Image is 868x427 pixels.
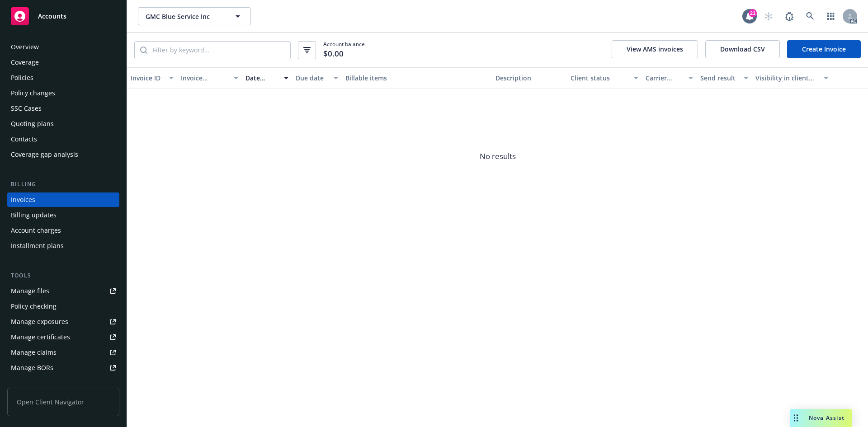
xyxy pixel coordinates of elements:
div: 21 [749,9,757,17]
a: Coverage [7,55,119,70]
button: Description [492,67,567,89]
button: Send result [697,67,752,89]
div: Invoice ID [131,73,164,83]
div: Date issued [245,73,278,83]
div: Invoice amount [181,73,229,83]
a: Coverage gap analysis [7,147,119,162]
div: Billable items [345,73,488,83]
a: Contacts [7,132,119,146]
a: Installment plans [7,239,119,253]
div: Carrier status [646,73,684,83]
div: Description [495,73,563,83]
a: Manage certificates [7,330,119,344]
div: SSC Cases [11,101,42,116]
span: Open Client Navigator [7,388,119,416]
a: Account charges [7,223,119,238]
span: GMC Blue Service Inc [146,12,224,21]
button: Download CSV [705,40,780,58]
input: Filter by keyword... [147,42,290,59]
div: Coverage [11,55,39,70]
a: Summary of insurance [7,376,119,390]
button: Billable items [342,67,492,89]
a: Quoting plans [7,117,119,131]
div: Policy checking [11,299,57,314]
div: Quoting plans [11,117,54,131]
span: $0.00 [323,48,344,60]
a: Billing updates [7,208,119,222]
a: SSC Cases [7,101,119,116]
div: Installment plans [11,239,64,253]
a: Policy changes [7,86,119,100]
span: No results [127,89,868,225]
a: Accounts [7,4,119,29]
a: Manage BORs [7,361,119,375]
a: Policy checking [7,299,119,314]
div: Account charges [11,223,61,238]
div: Manage BORs [11,361,53,375]
a: Manage files [7,284,119,298]
a: Search [801,7,819,25]
button: View AMS invoices [612,40,698,58]
div: Visibility in client dash [755,73,818,83]
span: Accounts [38,13,66,20]
a: Start snowing [759,7,778,25]
button: Date issued [242,67,292,89]
div: Contacts [11,132,37,146]
a: Manage claims [7,345,119,360]
a: Overview [7,40,119,54]
button: Visibility in client dash [752,67,832,89]
div: Coverage gap analysis [11,147,78,162]
a: Switch app [822,7,840,25]
div: Send result [700,73,738,83]
div: Invoices [11,192,35,207]
div: Billing updates [11,208,57,222]
button: Client status [567,67,642,89]
div: Due date [296,73,329,83]
a: Create Invoice [787,40,861,58]
div: Manage files [11,284,49,298]
button: GMC Blue Service Inc [138,7,251,25]
button: Due date [292,67,342,89]
button: Carrier status [642,67,697,89]
div: Policies [11,70,33,85]
a: Manage exposures [7,314,119,329]
button: Nova Assist [790,409,852,427]
div: Manage exposures [11,314,68,329]
button: Invoice amount [177,67,242,89]
div: Tools [7,271,119,280]
div: Client status [571,73,628,83]
span: Account balance [323,40,365,60]
a: Report a Bug [780,7,798,25]
div: Billing [7,180,119,189]
svg: Search [140,47,147,54]
a: Policies [7,70,119,85]
button: Invoice ID [127,67,177,89]
a: Invoices [7,192,119,207]
div: Summary of insurance [11,376,80,390]
div: Manage certificates [11,330,70,344]
div: Manage claims [11,345,57,360]
span: Nova Assist [809,414,844,422]
div: Overview [11,40,39,54]
div: Drag to move [790,409,802,427]
div: Policy changes [11,86,55,100]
